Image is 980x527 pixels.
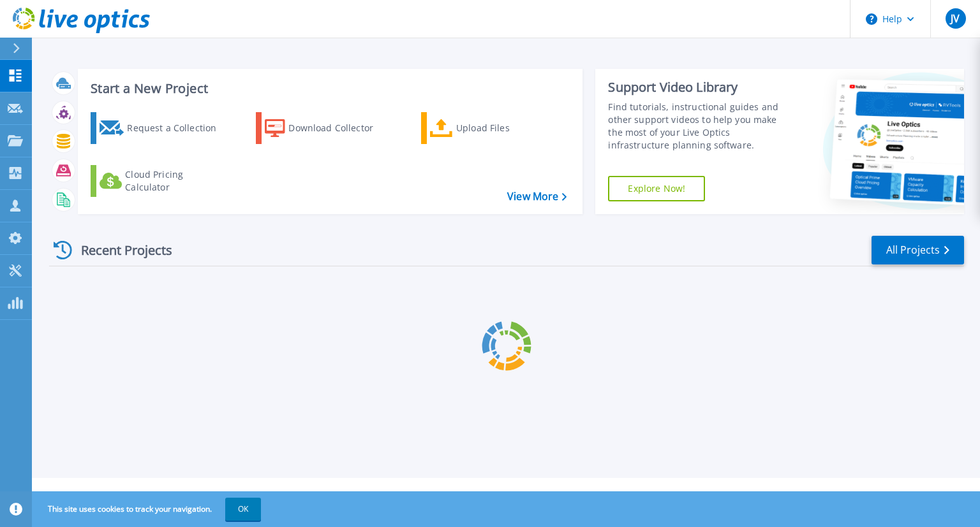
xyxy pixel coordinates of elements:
[256,112,398,144] a: Download Collector
[225,498,261,521] button: OK
[91,82,567,96] h3: Start a New Project
[91,112,233,144] a: Request a Collection
[951,13,960,24] span: JV
[35,498,261,521] span: This site uses cookies to track your navigation.
[288,115,390,141] div: Download Collector
[507,191,567,203] a: View More
[91,165,233,197] a: Cloud Pricing Calculator
[125,168,227,194] div: Cloud Pricing Calculator
[127,115,229,141] div: Request a Collection
[456,115,558,141] div: Upload Files
[872,236,964,264] a: All Projects
[608,79,793,96] div: Support Video Library
[608,101,793,152] div: Find tutorials, instructional guides and other support videos to help you make the most of your L...
[421,112,563,144] a: Upload Files
[608,176,705,201] a: Explore Now!
[49,235,189,266] div: Recent Projects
